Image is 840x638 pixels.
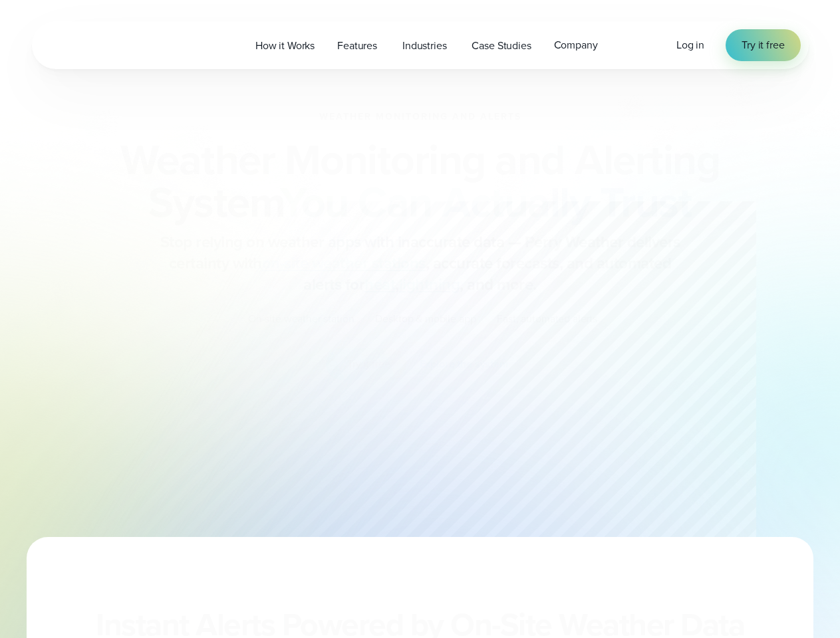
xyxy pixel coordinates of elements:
span: Case Studies [472,38,531,54]
span: Log in [676,37,704,53]
a: Log in [676,37,704,53]
span: Features [337,38,377,54]
span: Company [554,37,598,53]
a: Case Studies [460,32,542,59]
span: Try it free [742,37,784,53]
span: How it Works [255,38,315,54]
a: How it Works [244,32,326,59]
span: Industries [402,38,446,54]
a: Try it free [726,29,800,61]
